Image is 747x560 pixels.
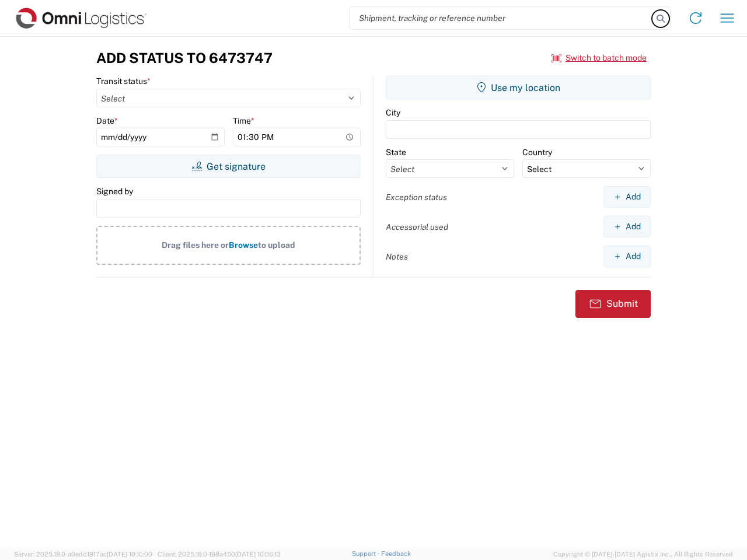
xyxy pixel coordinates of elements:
[96,186,133,197] label: Signed by
[162,240,229,250] span: Drag files here or
[386,107,400,118] label: City
[603,186,651,208] button: Add
[553,549,733,559] span: Copyright © [DATE]-[DATE] Agistix Inc., All Rights Reserved
[575,290,651,318] button: Submit
[96,50,273,66] h3: Add Status to 6473747
[352,550,381,557] a: Support
[386,147,406,157] label: State
[258,240,295,250] span: to upload
[386,222,448,232] label: Accessorial used
[386,251,408,262] label: Notes
[350,7,652,29] input: Shipment, tracking or reference number
[96,76,151,86] label: Transit status
[96,155,361,178] button: Get signature
[229,240,258,250] span: Browse
[235,551,281,558] span: [DATE] 10:06:13
[233,116,254,126] label: Time
[522,147,552,157] label: Country
[386,192,447,202] label: Exception status
[381,550,411,557] a: Feedback
[603,216,651,237] button: Add
[158,551,281,558] span: Client: 2025.18.0-198a450
[96,116,118,126] label: Date
[386,76,651,99] button: Use my location
[14,551,152,558] span: Server: 2025.18.0-a0edd1917ac
[551,48,647,68] button: Switch to batch mode
[107,551,152,558] span: [DATE] 10:10:00
[603,246,651,267] button: Add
